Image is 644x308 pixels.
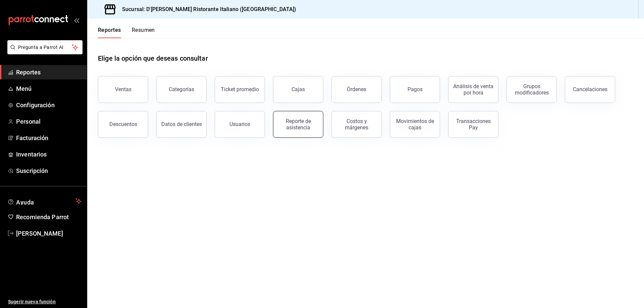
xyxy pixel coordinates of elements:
[347,86,366,93] div: Órdenes
[394,118,436,131] div: Movimientos de cajas
[390,76,440,103] button: Pagos
[277,118,319,131] div: Reporte de asistencia
[273,111,323,138] button: Reporte de asistencia
[511,83,552,96] div: Grupos modificadores
[161,121,202,127] div: Datos de clientes
[16,229,82,238] span: [PERSON_NAME]
[573,86,607,93] div: Cancelaciones
[390,111,440,138] button: Movimientos de cajas
[16,150,82,159] span: Inventarios
[16,84,82,93] span: Menú
[132,27,155,38] button: Resumen
[16,68,82,77] span: Reportes
[98,76,148,103] button: Ventas
[98,111,148,138] button: Descuentos
[336,118,377,131] div: Costos y márgenes
[221,86,259,93] div: Ticket promedio
[452,83,494,96] div: Análisis de venta por hora
[448,111,498,138] button: Transacciones Pay
[229,121,250,127] div: Usuarios
[565,76,615,103] button: Cancelaciones
[506,76,557,103] button: Grupos modificadores
[156,76,207,103] button: Categorías
[16,212,82,222] span: Recomienda Parrot
[98,27,121,38] button: Reportes
[5,49,83,56] a: Pregunta a Parrot AI
[117,5,297,13] h3: Sucursal: D'[PERSON_NAME] Ristorante Italiano ([GEOGRAPHIC_DATA])
[16,197,73,205] span: Ayuda
[452,118,494,131] div: Transacciones Pay
[18,44,72,51] span: Pregunta a Parrot AI
[98,53,208,63] h1: Elige la opción que deseas consultar
[156,111,207,138] button: Datos de clientes
[8,298,82,305] span: Sugerir nueva función
[169,86,194,93] div: Categorías
[331,111,382,138] button: Costos y márgenes
[109,121,137,127] div: Descuentos
[98,27,155,38] div: navigation tabs
[115,86,131,93] div: Ventas
[291,86,305,93] div: Cajas
[16,166,82,175] span: Suscripción
[16,133,82,142] span: Facturación
[16,101,82,110] span: Configuración
[7,40,83,54] button: Pregunta a Parrot AI
[273,76,323,103] button: Cajas
[16,117,82,126] span: Personal
[215,111,265,138] button: Usuarios
[408,86,423,93] div: Pagos
[448,76,498,103] button: Análisis de venta por hora
[74,17,79,23] button: open_drawer_menu
[331,76,382,103] button: Órdenes
[215,76,265,103] button: Ticket promedio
